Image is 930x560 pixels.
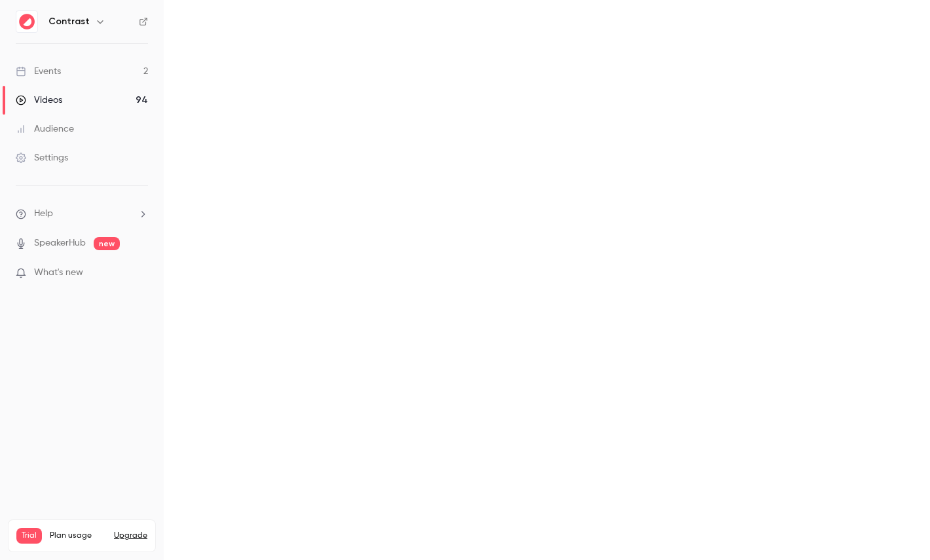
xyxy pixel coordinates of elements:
div: Audience [16,122,74,136]
button: Upgrade [114,531,147,541]
h6: Contrast [48,15,90,28]
a: SpeakerHub [34,236,86,250]
div: Settings [16,151,68,164]
li: help-dropdown-opener [16,207,148,221]
span: Plan usage [50,531,106,541]
div: Events [16,65,61,78]
div: Videos [16,94,62,107]
span: new [94,237,120,250]
img: Contrast [16,11,37,32]
span: What's new [34,266,83,280]
span: Help [34,207,53,221]
span: Trial [16,528,42,544]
